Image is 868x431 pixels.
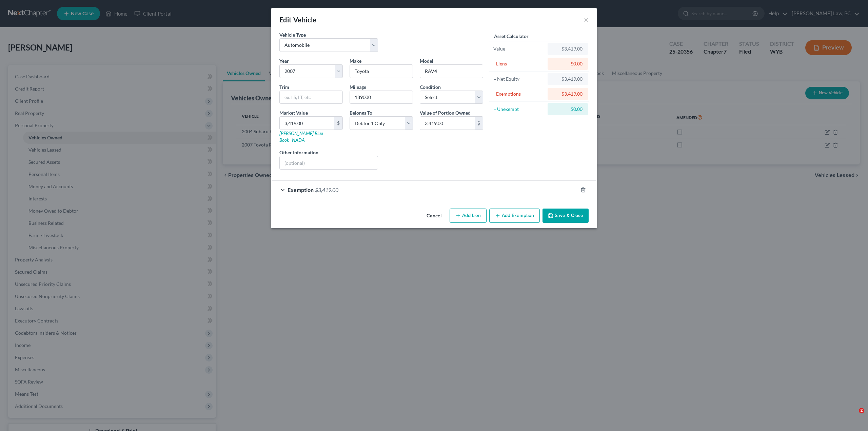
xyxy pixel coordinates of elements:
[493,60,545,67] div: - Liens
[279,130,323,143] a: [PERSON_NAME] Blue Book
[280,117,334,130] input: 0.00
[859,408,864,413] span: 2
[542,209,589,223] button: Save & Close
[280,91,342,104] input: ex. LS, LT, etc
[553,45,583,52] div: $3,419.00
[421,209,447,223] button: Cancel
[350,110,372,116] span: Belongs To
[420,57,433,64] label: Model
[288,187,314,193] span: Exemption
[279,15,317,24] div: Edit Vehicle
[280,156,378,169] input: (optional)
[493,76,545,82] div: = Net Equity
[350,83,366,91] label: Mileage
[279,83,289,91] label: Trim
[553,106,583,113] div: $0.00
[420,83,441,91] label: Condition
[292,137,305,143] a: NADA
[493,106,545,113] div: = Unexempt
[494,33,529,40] label: Asset Calculator
[845,408,861,424] iframe: Intercom live chat
[553,76,583,82] div: $3,419.00
[489,209,540,223] button: Add Exemption
[553,91,583,97] div: $3,419.00
[279,109,308,116] label: Market Value
[350,91,413,104] input: --
[350,65,413,78] input: ex. Nissan
[584,16,589,24] button: ×
[475,117,483,130] div: $
[315,187,338,193] span: $3,419.00
[279,149,318,156] label: Other Information
[420,109,471,116] label: Value of Portion Owned
[493,91,545,97] div: - Exemptions
[420,117,475,130] input: 0.00
[350,58,361,64] span: Make
[553,60,583,67] div: $0.00
[450,209,487,223] button: Add Lien
[420,65,483,78] input: ex. Altima
[334,117,342,130] div: $
[279,57,289,64] label: Year
[493,45,545,52] div: Value
[279,31,306,38] label: Vehicle Type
